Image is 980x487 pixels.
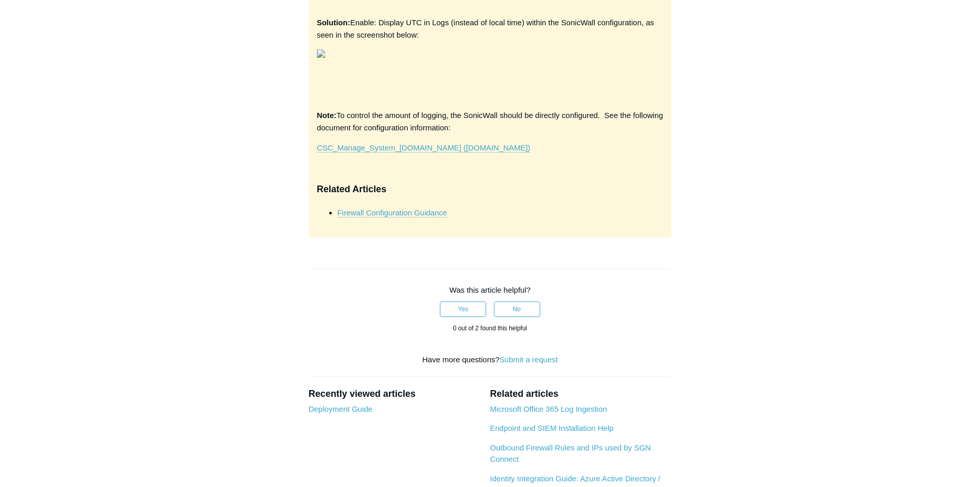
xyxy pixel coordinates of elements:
a: Microsoft Office 365 Log Ingestion [490,405,607,413]
p: Enable: Display UTC in Logs (instead of local time) within the SonicWall configuration, as seen i... [317,16,664,41]
a: CSC_Manage_System_[DOMAIN_NAME] ([DOMAIN_NAME]) [317,143,530,153]
a: Deployment Guide [309,405,372,413]
img: 25494151636115 [317,49,325,58]
a: Outbound Firewall Rules and IPs used by SGN Connect [490,443,651,464]
h2: Related articles [490,387,671,401]
span: Was this article helpful? [450,286,531,294]
button: This article was not helpful [494,301,540,317]
button: This article was helpful [440,301,486,317]
h2: Recently viewed articles [309,387,480,401]
p: To control the amount of logging, the SonicWall should be directly configured. See the following ... [317,109,664,134]
a: Submit a request [500,355,558,364]
span: 0 out of 2 found this helpful [453,325,527,332]
a: Endpoint and SIEM Installation Help [490,424,613,432]
strong: Note: [317,111,336,120]
div: Have more questions? [309,354,672,366]
strong: Solution: [317,18,350,27]
h3: Related Articles [317,182,664,197]
a: Firewall Configuration Guidance [337,208,447,217]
